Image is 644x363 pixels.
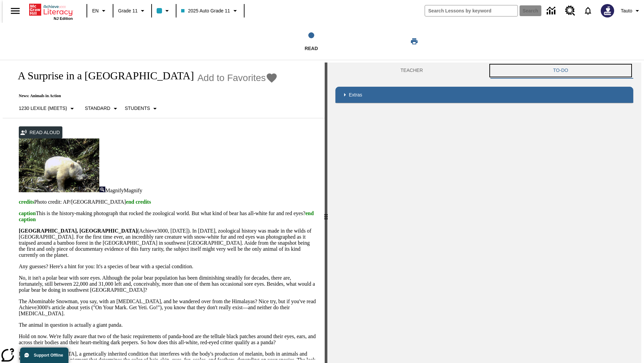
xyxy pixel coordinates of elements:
h1: A Surprise in a [GEOGRAPHIC_DATA] [11,70,194,82]
img: Magnify [99,187,105,192]
a: Resource Center, Will open in new tab [561,2,579,20]
p: (Achieve3000, [DATE]). In [DATE], zoological history was made in the wilds of [GEOGRAPHIC_DATA]. ... [19,228,317,258]
button: Add to Favorites - A Surprise in a Bamboo Forest [197,72,278,84]
button: Read Aloud [19,126,62,139]
span: EN [92,7,99,14]
div: activity [327,63,641,363]
button: Select Lexile, 1230 Lexile (Meets) [16,103,79,115]
p: 1230 Lexile (Meets) [19,105,67,112]
button: Class color is light blue. Change class color [154,5,174,17]
p: Hold on now. We're fully aware that two of the basic requirements of panda-hood are the telltale ... [19,333,317,346]
button: Read step 1 of 1 [224,23,398,60]
button: Profile/Settings [618,5,644,17]
p: News: Animals in Action [11,93,278,98]
button: Support Offline [20,348,68,363]
span: credits [19,199,34,205]
button: TO-DO [488,63,633,79]
p: No, it isn't a polar bear with sore eyes. Although the polar bear population has been diminishing... [19,275,317,293]
p: The Abominable Snowman, you say, with an [MEDICAL_DATA], and he wandered over from the Himalayas?... [19,298,317,317]
p: Extras [349,91,362,98]
img: albino pandas in China are sometimes mistaken for polar bears [19,138,99,192]
a: Notifications [579,2,597,19]
span: end credits [126,199,151,205]
button: Open side menu [5,1,25,21]
a: Data Center [543,2,561,20]
span: Support Offline [34,353,63,358]
div: Home [29,2,73,21]
span: Tauto [621,7,632,14]
div: Instructional Panel Tabs [335,63,633,79]
span: Read [305,46,318,51]
img: Avatar [601,4,614,17]
p: Standard [85,105,110,112]
p: Photo credit: AP/[GEOGRAPHIC_DATA] [19,199,317,205]
p: This is the history-making photograph that rocked the zoological world. But what kind of bear has... [19,210,317,223]
button: Select Student [122,103,162,115]
div: Press Enter or Spacebar and then press right and left arrow keys to move the slider [325,63,327,363]
button: Language: EN, Select a language [89,5,111,17]
p: Any guesses? Here's a hint for you: It's a species of bear with a special condition. [19,264,317,270]
button: Scaffolds, Standard [82,103,122,115]
span: Magnify [105,188,124,193]
strong: [GEOGRAPHIC_DATA], [GEOGRAPHIC_DATA] [19,228,137,234]
button: Class: 2025 Auto Grade 11, Select your class [178,5,241,17]
span: NJ Edition [54,16,73,21]
button: Print [404,35,425,47]
span: 2025 Auto Grade 11 [181,7,230,14]
div: Extras [335,87,633,103]
p: The animal in question is actually a giant panda. [19,322,317,328]
button: Teacher [335,63,488,79]
button: Select a new avatar [597,2,618,19]
span: Add to Favorites [197,73,266,83]
button: Grade: Grade 11, Select a grade [115,5,149,17]
span: Grade 11 [118,7,138,14]
input: search field [425,5,518,16]
span: Magnify [124,188,142,193]
p: Students [125,105,150,112]
span: end caption [19,210,314,222]
div: reading [3,63,325,360]
span: caption [19,210,36,216]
